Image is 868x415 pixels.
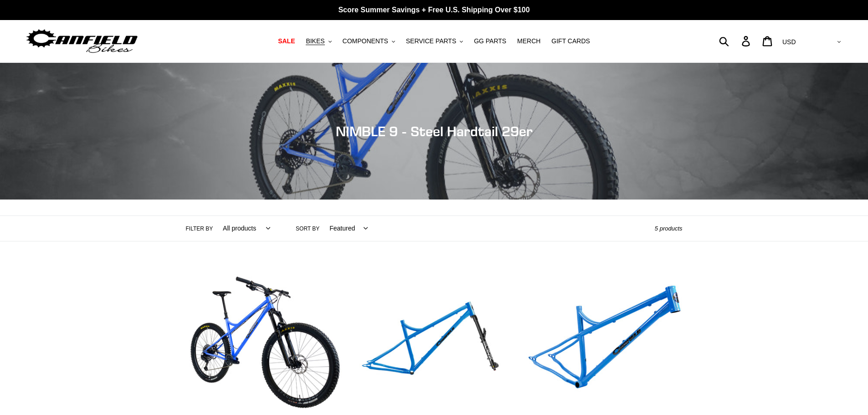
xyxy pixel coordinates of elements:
[513,35,545,47] a: MERCH
[343,37,388,45] span: COMPONENTS
[401,35,467,47] button: SERVICE PARTS
[474,37,506,45] span: GG PARTS
[724,31,747,51] input: Search
[547,35,595,47] a: GIFT CARDS
[655,225,683,232] span: 5 products
[551,37,590,45] span: GIFT CARDS
[469,35,511,47] a: GG PARTS
[278,37,295,45] span: SALE
[338,35,400,47] button: COMPONENTS
[301,35,336,47] button: BIKES
[296,225,319,233] label: Sort by
[25,27,139,56] img: Canfield Bikes
[406,37,456,45] span: SERVICE PARTS
[306,37,324,45] span: BIKES
[517,37,540,45] span: MERCH
[336,123,533,139] span: NIMBLE 9 - Steel Hardtail 29er
[186,225,213,233] label: Filter by
[273,35,299,47] a: SALE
